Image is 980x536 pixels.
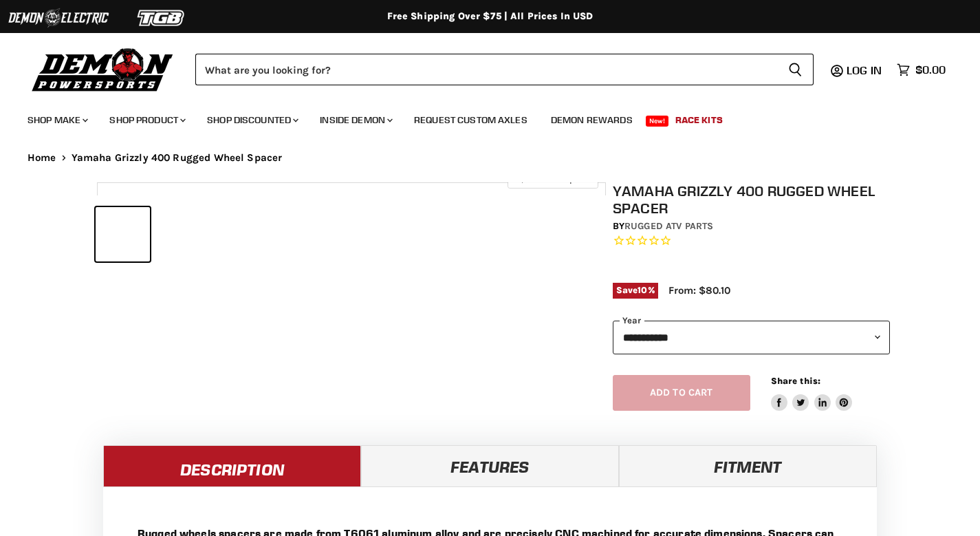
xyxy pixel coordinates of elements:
[28,152,56,164] a: Home
[771,376,820,386] span: Share this:
[541,106,643,134] a: Demon Rewards
[197,106,307,134] a: Shop Discounted
[613,321,891,354] select: year
[195,54,814,85] form: Product
[619,445,877,486] a: Fitment
[890,60,952,80] a: $0.00
[613,283,658,298] span: Save %
[17,100,942,134] ul: Main menu
[665,106,733,134] a: Race Kits
[99,106,194,134] a: Shop Product
[847,63,882,77] span: Log in
[213,207,267,261] button: Yamaha Grizzly 400 Rugged Wheel Spacer thumbnail
[361,445,619,486] a: Features
[771,375,853,411] aside: Share this:
[96,207,150,261] button: Yamaha Grizzly 400 Rugged Wheel Spacer thumbnail
[7,5,110,31] img: Demon Electric Logo 2
[613,182,891,217] h1: Yamaha Grizzly 400 Rugged Wheel Spacer
[777,54,814,85] button: Search
[638,285,647,295] span: 10
[110,5,213,31] img: TGB Logo 2
[840,64,890,76] a: Log in
[646,116,669,127] span: New!
[613,234,891,248] span: Rated 0.0 out of 5 stars 0 reviews
[103,445,361,486] a: Description
[17,106,96,134] a: Shop Make
[668,284,730,297] span: From: $80.10
[154,207,208,261] button: Yamaha Grizzly 400 Rugged Wheel Spacer thumbnail
[309,106,401,134] a: Inside Demon
[915,63,946,76] span: $0.00
[28,45,178,94] img: Demon Powersports
[404,106,538,134] a: Request Custom Axles
[514,173,591,184] span: Click to expand
[195,54,777,85] input: Search
[624,220,713,232] a: Rugged ATV Parts
[72,152,283,164] span: Yamaha Grizzly 400 Rugged Wheel Spacer
[613,219,891,234] div: by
